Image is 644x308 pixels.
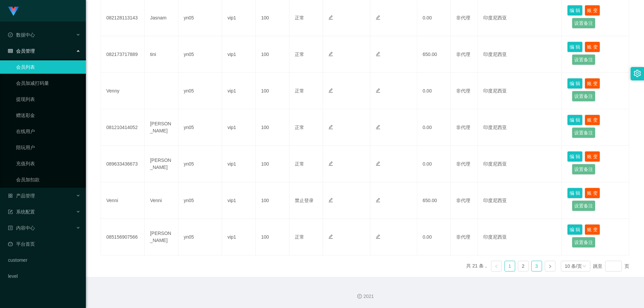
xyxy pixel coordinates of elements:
[145,109,178,146] td: [PERSON_NAME]
[101,109,145,146] td: 081210414052
[572,164,595,175] button: 设置备注
[295,15,304,20] span: 正常
[417,73,451,109] td: 0.00
[328,198,333,202] i: 图标: edit
[466,261,488,271] li: 共 21 条，
[256,36,289,73] td: 100
[417,219,451,255] td: 0.00
[222,36,256,73] td: vip1
[295,161,304,167] span: 正常
[295,52,304,57] span: 正常
[8,253,80,267] a: customer
[478,73,562,109] td: 印度尼西亚
[328,88,333,93] i: 图标: edit
[593,261,629,271] div: 跳至 页
[478,219,562,255] td: 印度尼西亚
[585,188,600,198] button: 账 变
[567,188,583,198] button: 编 辑
[567,5,583,16] button: 编 辑
[295,198,314,203] span: 禁止登录
[8,7,19,16] img: logo.9652507e.png
[417,182,451,219] td: 650.00
[567,115,583,125] button: 编 辑
[101,182,145,219] td: Venni
[16,76,80,90] a: 会员加减打码量
[101,146,145,182] td: 089633436673
[328,161,333,166] i: 图标: edit
[376,88,380,93] i: 图标: edit
[456,88,470,94] span: 非代理
[567,224,583,235] button: 编 辑
[178,182,222,219] td: yn05
[582,264,586,269] i: 图标: down
[518,261,529,271] li: 2
[376,125,380,129] i: 图标: edit
[376,198,380,202] i: 图标: edit
[101,73,145,109] td: Venny
[504,261,515,271] li: 1
[145,219,178,255] td: [PERSON_NAME]
[8,32,35,38] span: 数据中心
[456,161,470,167] span: 非代理
[567,42,583,52] button: 编 辑
[494,264,498,268] i: 图标: left
[256,109,289,146] td: 100
[16,141,80,154] a: 陪玩用户
[518,261,528,271] a: 2
[478,109,562,146] td: 印度尼西亚
[585,5,600,16] button: 账 变
[16,157,80,170] a: 充值列表
[417,146,451,182] td: 0.00
[572,237,595,248] button: 设置备注
[101,36,145,73] td: 082173717889
[8,209,13,214] i: 图标: form
[328,234,333,239] i: 图标: edit
[8,193,35,198] span: 产品管理
[572,54,595,65] button: 设置备注
[178,219,222,255] td: yn05
[491,261,502,271] li: 上一页
[295,125,304,130] span: 正常
[585,42,600,52] button: 账 变
[8,49,13,53] i: 图标: table
[376,15,380,20] i: 图标: edit
[456,234,470,240] span: 非代理
[548,264,552,268] i: 图标: right
[478,146,562,182] td: 印度尼西亚
[456,52,470,57] span: 非代理
[222,219,256,255] td: vip1
[8,226,13,230] i: 图标: profile
[145,36,178,73] td: tini
[585,78,600,89] button: 账 变
[328,52,333,56] i: 图标: edit
[585,115,600,125] button: 账 变
[634,70,641,77] i: 图标: setting
[456,198,470,203] span: 非代理
[376,52,380,56] i: 图标: edit
[16,60,80,74] a: 会员列表
[456,15,470,20] span: 非代理
[532,261,542,271] a: 3
[585,151,600,162] button: 账 变
[8,237,80,251] a: 图标: dashboard平台首页
[8,225,35,231] span: 内容中心
[328,15,333,20] i: 图标: edit
[572,127,595,138] button: 设置备注
[178,109,222,146] td: yn05
[295,88,304,94] span: 正常
[357,294,362,299] i: 图标: copyright
[478,36,562,73] td: 印度尼西亚
[256,73,289,109] td: 100
[222,182,256,219] td: vip1
[572,18,595,28] button: 设置备注
[8,209,35,214] span: 系统配置
[567,78,583,89] button: 编 辑
[572,91,595,102] button: 设置备注
[256,182,289,219] td: 100
[572,200,595,211] button: 设置备注
[178,36,222,73] td: yn05
[328,125,333,129] i: 图标: edit
[478,182,562,219] td: 印度尼西亚
[567,151,583,162] button: 编 辑
[178,73,222,109] td: yn05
